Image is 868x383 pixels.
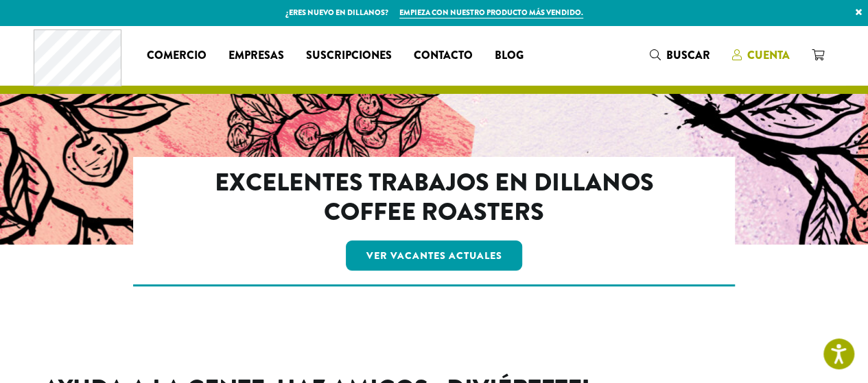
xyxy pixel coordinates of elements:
font: Empresas [228,47,284,63]
font: Comercio [147,47,207,63]
font: Ver vacantes actuales [366,249,502,263]
a: Ver vacantes actuales [346,240,523,271]
a: Empieza con nuestro producto más vendido. [399,7,583,18]
font: Cuenta [747,47,790,63]
font: Blog [495,47,524,63]
a: Comercio [136,45,218,66]
font: Suscripciones [306,47,392,63]
font: Buscar [666,47,710,63]
a: Buscar [639,44,721,66]
font: ¿Eres nuevo en Dillanos? [285,7,388,18]
font: Excelentes trabajos en Dillanos Coffee Roasters [214,164,653,230]
font: Contacto [414,47,473,63]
